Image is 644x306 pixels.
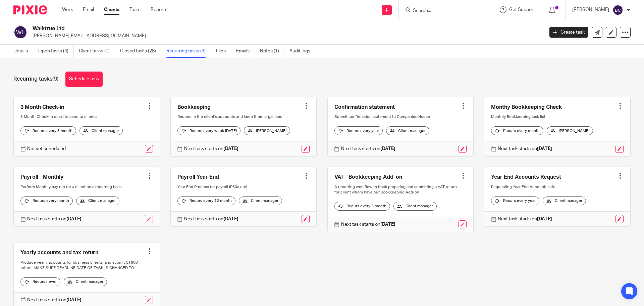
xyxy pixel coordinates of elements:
[239,196,282,205] div: Client manager
[33,25,438,32] h2: Walktrue Ltd
[79,45,115,58] a: Client tasks (0)
[380,146,395,151] strong: [DATE]
[260,45,284,58] a: Notes (1)
[20,126,76,135] div: Recurs every 3 month
[166,45,211,58] a: Recurring tasks (9)
[13,5,47,14] img: Pixie
[216,45,231,58] a: Files
[612,5,623,15] img: svg%3E
[549,27,588,38] a: Create task
[341,221,395,228] p: Next task starts on
[13,25,28,39] img: svg%3E
[412,8,473,14] input: Search
[177,126,240,135] div: Recurs every week [DATE]
[66,217,82,221] strong: [DATE]
[572,6,609,13] p: [PERSON_NAME]
[20,196,73,205] div: Recurs every month
[120,45,161,58] a: Closed tasks (28)
[547,126,593,135] div: [PERSON_NAME]
[509,7,535,12] span: Get Support
[184,145,238,152] p: Next task starts on
[13,45,33,58] a: Details
[537,217,552,221] strong: [DATE]
[236,45,255,58] a: Emails
[386,126,429,135] div: Client manager
[65,72,103,87] a: Schedule task
[27,145,66,152] p: Not yet scheduled
[177,196,235,205] div: Recurs every 12 month
[223,217,238,221] strong: [DATE]
[543,196,586,205] div: Client manager
[66,298,82,302] strong: [DATE]
[498,216,552,222] p: Next task starts on
[33,33,539,39] p: [PERSON_NAME][EMAIL_ADDRESS][DOMAIN_NAME]
[289,45,315,58] a: Audit logs
[244,126,290,135] div: [PERSON_NAME]
[491,126,543,135] div: Recurs every month
[334,126,383,135] div: Recurs every year
[184,216,238,222] p: Next task starts on
[393,202,437,211] div: Client manager
[129,6,141,13] a: Team
[27,297,82,303] p: Next task starts on
[491,196,539,205] div: Recurs every year
[151,6,167,13] a: Reports
[341,145,395,152] p: Next task starts on
[498,145,552,152] p: Next task starts on
[537,146,552,151] strong: [DATE]
[62,6,73,13] a: Work
[38,45,74,58] a: Open tasks (4)
[52,76,59,82] span: (9)
[83,6,94,13] a: Email
[223,146,238,151] strong: [DATE]
[79,126,123,135] div: Client manager
[76,196,119,205] div: Client manager
[27,216,82,222] p: Next task starts on
[104,6,119,13] a: Clients
[334,202,390,211] div: Recurs every 3 month
[13,76,59,83] h1: Recurring tasks
[380,222,395,227] strong: [DATE]
[64,277,107,286] div: Client manager
[20,277,60,286] div: Recurs never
